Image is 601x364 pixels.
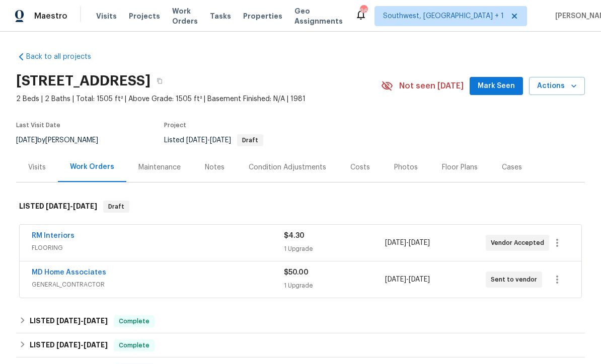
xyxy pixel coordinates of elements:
[360,6,367,16] div: 96
[46,203,97,210] span: -
[385,276,406,283] span: [DATE]
[164,122,186,128] span: Project
[16,122,60,128] span: Last Visit Date
[73,203,97,210] span: [DATE]
[46,203,70,210] span: [DATE]
[409,239,430,246] span: [DATE]
[383,11,504,21] span: Southwest, [GEOGRAPHIC_DATA] + 1
[529,77,585,96] button: Actions
[129,11,160,21] span: Projects
[385,275,430,285] span: -
[84,341,108,348] span: [DATE]
[19,201,97,213] h6: LISTED
[16,134,110,146] div: by [PERSON_NAME]
[442,162,478,172] div: Floor Plans
[30,315,108,327] h6: LISTED
[28,162,46,172] div: Visits
[96,11,117,21] span: Visits
[16,137,37,144] span: [DATE]
[164,137,263,144] span: Listed
[350,162,370,172] div: Costs
[284,232,305,239] span: $4.30
[16,76,151,86] h2: [STREET_ADDRESS]
[238,137,262,143] span: Draft
[16,52,113,62] a: Back to all projects
[294,6,343,26] span: Geo Assignments
[205,162,224,172] div: Notes
[394,162,418,172] div: Photos
[104,202,128,212] span: Draft
[16,191,585,223] div: LISTED [DATE]-[DATE]Draft
[30,339,108,351] h6: LISTED
[399,81,464,91] span: Not seen [DATE]
[470,77,523,96] button: Mark Seen
[284,269,309,276] span: $50.00
[409,276,430,283] span: [DATE]
[138,162,181,172] div: Maintenance
[115,340,154,350] span: Complete
[502,162,522,172] div: Cases
[70,162,114,172] div: Work Orders
[115,316,154,326] span: Complete
[56,341,81,348] span: [DATE]
[16,333,585,357] div: LISTED [DATE]-[DATE]Complete
[32,232,74,239] a: RM Interiors
[56,341,108,348] span: -
[186,137,207,144] span: [DATE]
[537,80,577,93] span: Actions
[249,162,326,172] div: Condition Adjustments
[56,317,108,324] span: -
[16,309,585,333] div: LISTED [DATE]-[DATE]Complete
[34,11,67,21] span: Maestro
[172,6,198,26] span: Work Orders
[32,280,284,290] span: GENERAL_CONTRACTOR
[385,239,406,246] span: [DATE]
[210,137,231,144] span: [DATE]
[16,94,381,104] span: 2 Beds | 2 Baths | Total: 1505 ft² | Above Grade: 1505 ft² | Basement Finished: N/A | 1981
[491,238,548,248] span: Vendor Accepted
[56,317,81,324] span: [DATE]
[210,13,231,20] span: Tasks
[32,269,106,276] a: MD Home Associates
[491,275,541,285] span: Sent to vendor
[151,72,169,90] button: Copy Address
[84,317,108,324] span: [DATE]
[284,244,385,254] div: 1 Upgrade
[478,80,515,93] span: Mark Seen
[186,137,231,144] span: -
[284,281,385,291] div: 1 Upgrade
[385,238,430,248] span: -
[243,11,282,21] span: Properties
[32,243,284,253] span: FLOORING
